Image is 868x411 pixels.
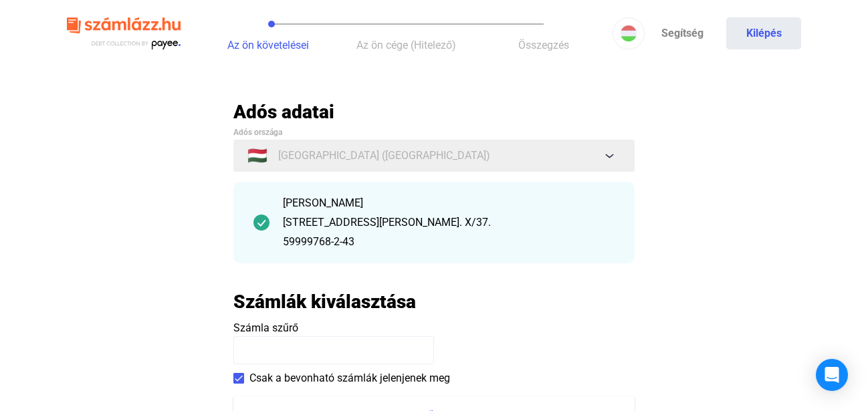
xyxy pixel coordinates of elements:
[253,215,269,231] img: checkmark-darker-green-circle
[356,39,456,51] span: Az ön cége (Hitelező)
[249,370,450,386] span: Csak a bevonható számlák jelenjenek meg
[283,195,615,211] div: [PERSON_NAME]
[233,128,282,137] span: Adós országa
[726,17,801,49] button: Kilépés
[621,25,637,41] img: HU
[518,39,569,51] span: Összegzés
[645,17,720,49] a: Segítség
[233,290,416,313] h2: Számlák kiválasztása
[67,12,181,55] img: szamlazzhu-logo
[816,359,848,391] div: Open Intercom Messenger
[283,215,615,231] div: [STREET_ADDRESS][PERSON_NAME]. X/37.
[278,148,490,164] span: [GEOGRAPHIC_DATA] ([GEOGRAPHIC_DATA])
[247,148,267,164] span: 🇭🇺
[283,234,615,250] div: 59999768-2-43
[227,39,309,51] span: Az ön követelései
[613,17,645,49] button: HU
[233,140,635,172] button: 🇭🇺[GEOGRAPHIC_DATA] ([GEOGRAPHIC_DATA])
[233,100,635,124] h2: Adós adatai
[233,321,298,334] span: Számla szűrő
